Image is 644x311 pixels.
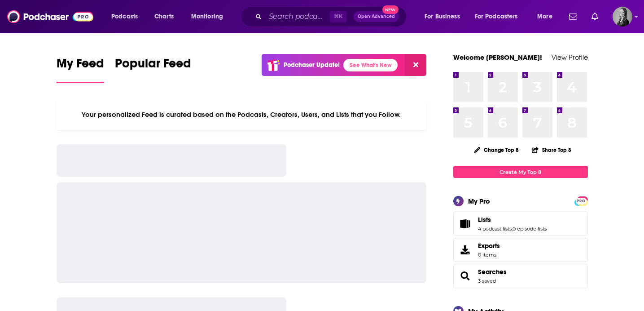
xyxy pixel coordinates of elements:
[469,144,525,155] button: Change Top 8
[576,198,587,204] span: PRO
[453,166,588,178] a: Create My Top 8
[111,10,138,23] span: Podcasts
[478,252,500,258] span: 0 items
[478,216,547,224] a: Lists
[265,9,330,24] input: Search podcasts, credits, & more...
[453,264,588,288] span: Searches
[191,10,223,23] span: Monitoring
[537,10,552,23] span: More
[531,141,572,159] button: Share Top 8
[576,197,587,204] a: PRO
[115,56,191,76] span: Popular Feed
[7,8,93,25] img: Podchaser - Follow, Share and Rate Podcasts
[418,9,471,24] button: open menu
[469,9,531,24] button: open menu
[425,10,460,23] span: For Business
[57,56,104,83] a: My Feed
[456,218,474,230] a: Lists
[453,53,542,62] a: Welcome [PERSON_NAME]!
[613,7,632,27] button: Show profile menu
[468,197,490,205] div: My Pro
[613,7,632,27] span: Logged in as katieTBG
[478,242,500,250] span: Exports
[115,56,191,83] a: Popular Feed
[512,226,513,232] span: ,
[57,56,104,76] span: My Feed
[185,9,235,24] button: open menu
[382,5,399,14] span: New
[475,10,518,23] span: For Podcasters
[456,244,474,256] span: Exports
[284,61,340,69] p: Podchaser Update!
[478,226,512,232] a: 4 podcast lists
[513,226,547,232] a: 0 episode lists
[358,14,395,19] span: Open Advanced
[154,10,174,23] span: Charts
[456,270,474,282] a: Searches
[343,59,398,71] a: See What's New
[105,9,149,24] button: open menu
[565,9,581,24] a: Show notifications dropdown
[478,278,496,284] a: 3 saved
[330,11,346,22] span: ⌘ K
[453,212,588,236] span: Lists
[149,9,179,24] a: Charts
[478,268,507,276] a: Searches
[588,9,602,24] a: Show notifications dropdown
[354,11,399,22] button: Open AdvancedNew
[531,9,564,24] button: open menu
[478,216,491,224] span: Lists
[552,53,588,62] a: View Profile
[249,6,415,27] div: Search podcasts, credits, & more...
[453,238,588,262] a: Exports
[57,99,427,130] div: Your personalized Feed is curated based on the Podcasts, Creators, Users, and Lists that you Follow.
[613,7,632,27] img: User Profile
